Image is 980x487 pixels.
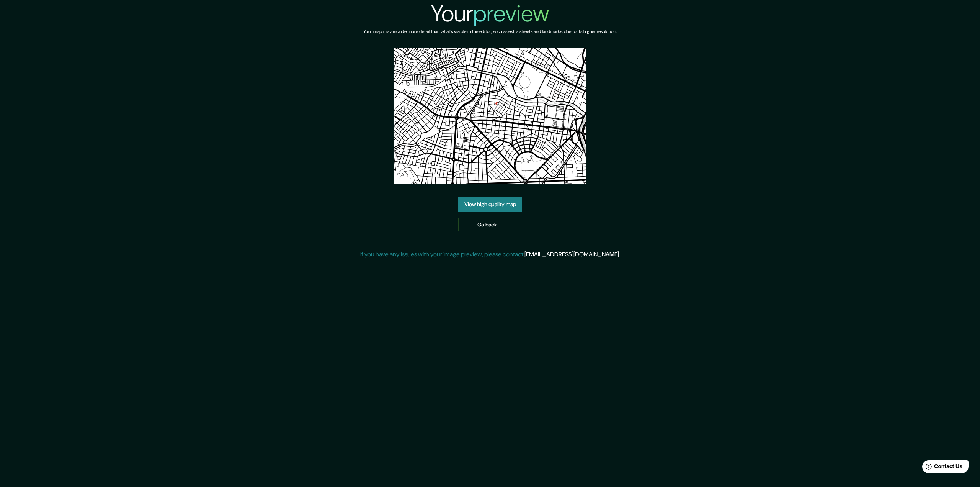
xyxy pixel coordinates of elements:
[458,218,516,232] a: Go back
[458,197,522,212] a: View high quality map
[912,457,972,479] iframe: Help widget launcher
[524,250,619,258] a: [EMAIL_ADDRESS][DOMAIN_NAME]
[394,48,586,184] img: created-map-preview
[363,28,617,36] h6: Your map may include more detail than what's visible in the editor, such as extra streets and lan...
[360,250,620,259] p: If you have any issues with your image preview, please contact .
